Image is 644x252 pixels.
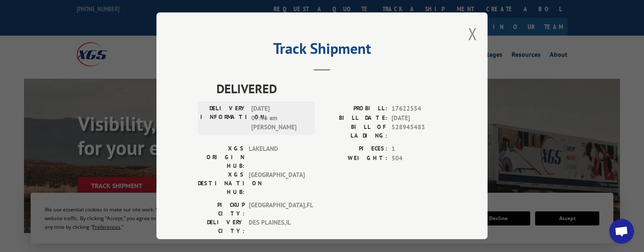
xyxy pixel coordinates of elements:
label: XGS DESTINATION HUB: [198,170,245,196]
span: [DATE] 07:46 am [PERSON_NAME] [251,104,307,132]
label: PICKUP CITY: [198,201,245,218]
span: 504 [392,154,446,163]
label: PROBILL: [322,104,387,114]
span: 17622554 [392,104,446,114]
label: XGS ORIGIN HUB: [198,144,245,170]
span: 1 [392,144,446,154]
label: BILL DATE: [322,114,387,123]
span: 528945483 [392,123,446,140]
label: BILL OF LADING: [322,123,387,140]
label: WEIGHT: [322,154,387,163]
label: PIECES: [322,144,387,154]
span: [GEOGRAPHIC_DATA] [249,170,305,196]
span: LAKELAND [249,144,305,170]
span: [GEOGRAPHIC_DATA] , FL [249,201,305,218]
span: [DATE] [392,114,446,123]
label: DELIVERY INFORMATION: [200,104,247,132]
h2: Track Shipment [198,43,446,58]
button: Close modal [468,23,477,45]
div: Open chat [609,219,634,244]
label: DELIVERY CITY: [198,218,245,235]
span: DELIVERED [216,79,446,98]
span: DES PLAINES , IL [249,218,305,235]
